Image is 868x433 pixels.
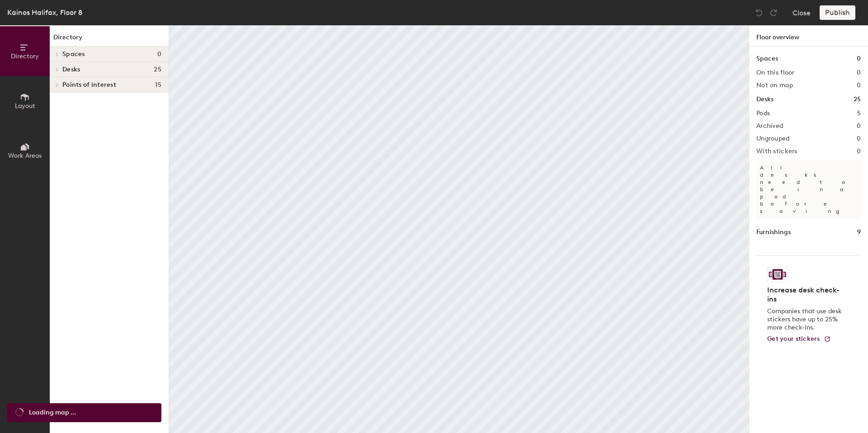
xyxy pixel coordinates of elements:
[62,81,116,89] span: Points of interest
[857,227,861,237] h1: 9
[756,69,795,76] h2: On this floor
[756,227,791,237] h1: Furnishings
[857,110,861,117] h2: 5
[767,286,844,304] h4: Increase desk check-ins
[857,148,861,155] h2: 0
[7,7,82,18] div: Kainos Halifax, Floor 8
[854,94,861,104] h1: 25
[857,69,861,76] h2: 0
[756,135,790,142] h2: Ungrouped
[157,51,161,58] span: 0
[756,94,774,104] h1: Desks
[749,25,868,47] h1: Floor overview
[29,408,76,418] span: Loading map ...
[756,122,783,130] h2: Archived
[50,33,169,47] h1: Directory
[767,307,844,332] p: Companies that use desk stickers have up to 25% more check-ins.
[8,152,42,160] span: Work Areas
[767,335,831,343] a: Get your stickers
[155,81,161,89] span: 15
[767,335,820,343] span: Get your stickers
[756,82,793,89] h2: Not on map
[857,54,861,64] h1: 0
[62,51,85,58] span: Spaces
[169,25,749,433] canvas: Map
[793,5,811,20] button: Close
[857,135,861,142] h2: 0
[755,8,764,17] img: Undo
[857,82,861,89] h2: 0
[15,102,35,110] span: Layout
[756,160,861,218] p: All desks need to be in a pod before saving
[11,52,39,60] span: Directory
[769,8,778,17] img: Redo
[767,267,788,282] img: Sticker logo
[756,110,770,117] h2: Pods
[756,148,797,155] h2: With stickers
[154,66,161,73] span: 25
[62,66,80,73] span: Desks
[756,54,778,64] h1: Spaces
[857,122,861,130] h2: 0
